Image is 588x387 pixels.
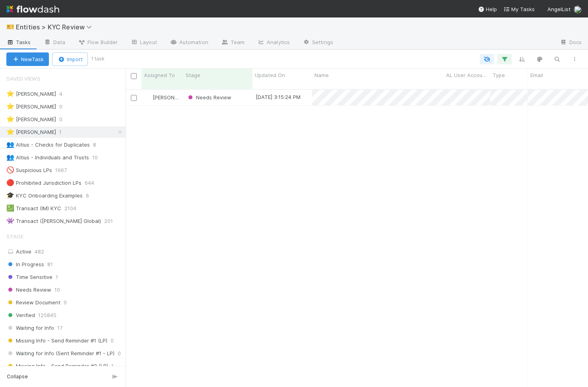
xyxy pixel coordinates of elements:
span: 201 [104,216,121,226]
span: 💹 [6,205,14,211]
span: 🎓 [6,192,14,199]
span: Stage [186,71,200,79]
a: Automation [163,37,215,49]
span: Assigned To [144,71,175,79]
span: ⭐ [6,128,14,135]
span: Stage [6,228,23,244]
div: Altius - Checks for Duplicates [6,140,90,150]
div: [PERSON_NAME] [145,93,179,101]
span: Entities > KYC Review [16,23,96,31]
span: 81 [47,259,53,269]
span: My Tasks [503,6,535,12]
a: Settings [296,37,340,49]
div: Help [478,5,497,13]
span: 0 [111,336,114,346]
button: Import [52,52,88,66]
span: 17 [57,323,62,333]
span: Missing Info - Send Reminder #1 (LP) [6,336,107,346]
span: 10 [54,285,60,295]
span: Waiting for Info (Sent Reminder #1 - LP) [6,348,114,358]
span: 👾 [6,217,14,224]
span: 482 [35,248,44,255]
small: 1 task [91,55,105,62]
span: 0 [59,114,70,124]
span: Verified [6,310,35,320]
img: avatar_7d83f73c-397d-4044-baf2-bb2da42e298f.png [145,94,151,101]
span: 0 [59,102,70,112]
img: logo-inverted-e16ddd16eac7371096b0.svg [6,2,59,16]
span: 0 [118,348,121,358]
button: NewTask [6,52,49,66]
div: [DATE] 3:15:24 PM [256,93,301,101]
span: Collapse [7,373,28,380]
a: Analytics [251,37,296,49]
span: 1 [59,127,70,137]
span: AngelList [547,6,571,12]
span: 6 [86,191,97,201]
span: 4 [59,89,70,99]
div: Needs Review [186,93,231,101]
span: 8 [93,140,104,150]
span: 🚫 [6,166,14,173]
span: Name [314,71,329,79]
div: [PERSON_NAME] [6,114,56,124]
img: avatar_7d83f73c-397d-4044-baf2-bb2da42e298f.png [574,6,582,14]
div: Active [6,247,124,257]
span: Email [530,71,543,79]
div: Prohibited Jurisdiction LPs [6,178,82,188]
span: ⭐ [6,90,14,97]
span: 10 [92,153,106,163]
a: Data [37,37,72,49]
span: [PERSON_NAME] [153,94,193,101]
span: Waiting for Info [6,323,54,333]
span: Needs Review [6,285,51,295]
div: Transact ([PERSON_NAME] Global) [6,216,101,226]
span: In Progress [6,259,44,269]
span: Review Document [6,298,60,308]
span: Missing Info - Send Reminder #2 (LP) [6,361,108,371]
a: Layout [124,37,163,49]
span: ⭐ [6,103,14,110]
span: 0 [64,298,67,308]
div: [PERSON_NAME] [6,102,56,112]
div: [PERSON_NAME] [6,127,56,137]
span: Tasks [6,38,31,46]
span: 644 [85,178,102,188]
span: 1 [56,272,58,282]
span: 🔴 [6,179,14,186]
div: Suspicious LPs [6,165,52,175]
div: Altius - Individuals and Trusts [6,153,89,163]
span: 1 [111,361,114,371]
a: Flow Builder [72,37,124,49]
span: 125845 [38,310,56,320]
a: Docs [553,37,588,49]
a: My Tasks [503,5,535,13]
span: 🎫 [6,23,14,30]
input: Toggle All Rows Selected [131,73,137,79]
span: 1967 [55,165,75,175]
span: Saved Views [6,71,41,87]
div: [PERSON_NAME] [6,89,56,99]
span: Type [493,71,505,79]
span: Needs Review [186,94,231,101]
span: Updated On [255,71,285,79]
span: Flow Builder [78,38,118,46]
input: Toggle Row Selected [131,95,137,101]
div: KYC Onboarding Examples [6,191,83,201]
span: AL User Account Name [446,71,488,79]
span: Time Sensitive [6,272,52,282]
span: ⭐ [6,116,14,122]
span: 👥 [6,141,14,148]
div: Transact (IM) KYC [6,203,61,213]
span: 👥 [6,154,14,161]
span: 2104 [64,203,84,213]
a: Team [215,37,251,49]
